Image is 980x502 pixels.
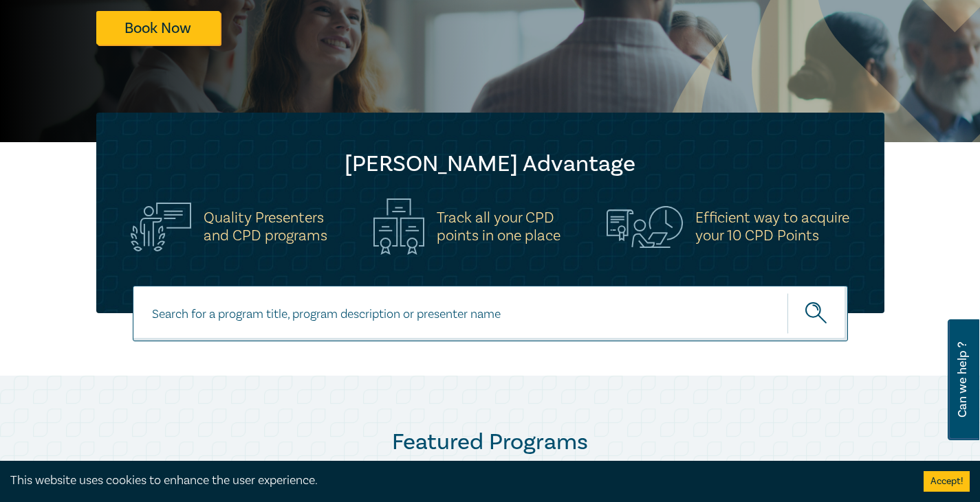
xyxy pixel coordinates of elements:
[607,206,683,247] img: Efficient way to acquire<br>your 10 CPD Points
[133,286,848,341] input: Search for a program title, program description or presenter name
[204,209,327,244] h5: Quality Presenters and CPD programs
[96,429,884,456] h2: Featured Programs
[124,150,857,178] h2: [PERSON_NAME] Advantage
[10,472,903,490] div: This website uses cookies to enhance the user experience.
[96,11,220,45] a: Book Now
[373,198,424,255] img: Track all your CPD<br>points in one place
[695,209,849,244] h5: Efficient way to acquire your 10 CPD Points
[437,209,560,244] h5: Track all your CPD points in one place
[924,471,970,492] button: Accept cookies
[956,328,969,432] span: Can we help ?
[131,203,191,251] img: Quality Presenters<br>and CPD programs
